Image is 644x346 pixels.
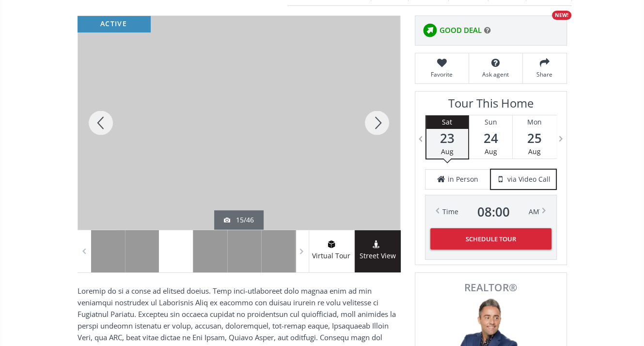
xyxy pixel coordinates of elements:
[528,147,541,156] span: Aug
[442,205,539,219] div: Time AM
[528,70,562,79] span: Share
[420,21,440,40] img: rating icon
[327,240,336,248] img: virtual tour icon
[78,16,400,230] div: 7 Strathearn Rise SW Calgary, AB T3H 1R5 - Photo 15 of 46
[430,228,551,250] button: Schedule Tour
[469,115,512,129] div: Sun
[309,230,355,272] a: virtual tour iconVirtual Tour
[441,147,454,156] span: Aug
[425,96,557,115] h3: Tour This Home
[484,147,497,156] span: Aug
[448,174,478,184] span: in Person
[552,11,571,20] div: NEW!
[513,131,556,145] span: 25
[355,251,401,262] span: Street View
[426,115,468,129] div: Sat
[426,283,556,293] span: REALTOR®
[513,115,556,129] div: Mon
[224,215,254,225] div: 15/46
[78,16,150,32] div: active
[507,174,550,184] span: via Video Call
[477,205,510,219] span: 08 : 00
[426,131,468,145] span: 23
[309,251,354,262] span: Virtual Tour
[474,70,518,79] span: Ask agent
[420,70,464,79] span: Favorite
[440,25,482,35] span: GOOD DEAL
[469,131,512,145] span: 24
